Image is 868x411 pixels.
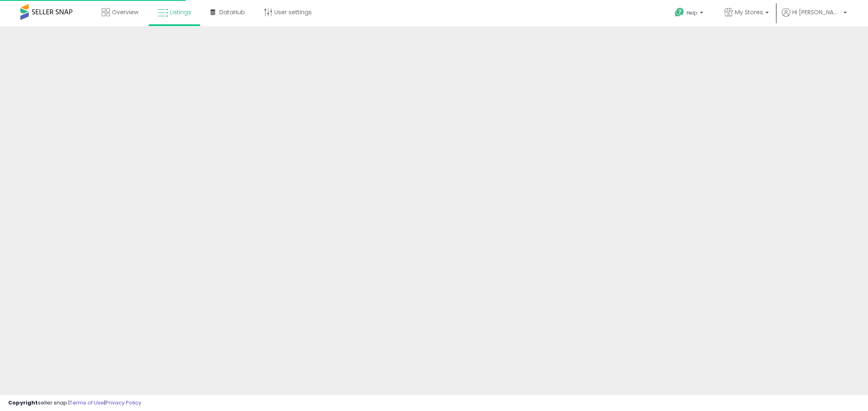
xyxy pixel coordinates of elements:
[668,1,711,26] a: Help
[219,8,245,16] span: DataHub
[674,7,684,17] i: Get Help
[112,8,138,16] span: Overview
[792,8,841,16] span: Hi [PERSON_NAME]
[170,8,191,16] span: Listings
[687,9,697,16] span: Help
[782,8,847,26] a: Hi [PERSON_NAME]
[735,8,763,16] span: My Stores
